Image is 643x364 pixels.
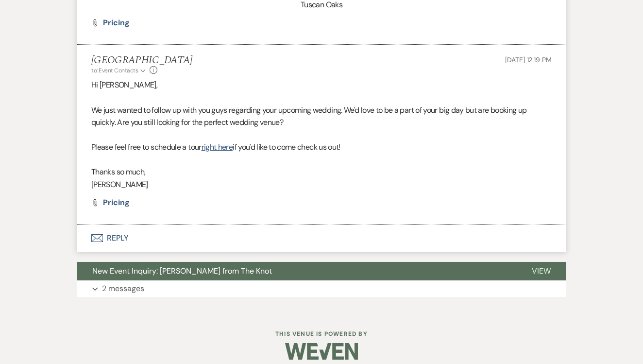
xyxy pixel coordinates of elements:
p: We just wanted to follow up with you guys regarding your upcoming wedding. We'd love to be a part... [91,104,552,129]
a: right here [202,142,233,152]
button: Reply [77,225,566,252]
button: to: Event Contacts [91,66,147,75]
span: View [532,266,551,276]
p: Please feel free to schedule a tour if you'd like to come check us out! [91,141,552,154]
p: [PERSON_NAME] [91,178,552,191]
p: 2 messages [102,282,144,295]
span: New Event Inquiry: [PERSON_NAME] from The Knot [92,266,272,276]
h5: [GEOGRAPHIC_DATA] [91,54,193,67]
span: Pricing [103,197,129,208]
p: Hi [PERSON_NAME], [91,79,552,91]
a: Pricing [103,19,129,27]
span: Pricing [103,17,129,28]
span: [DATE] 12:19 PM [505,55,552,64]
button: New Event Inquiry: [PERSON_NAME] from The Knot [77,262,516,280]
a: Pricing [103,199,129,207]
button: View [516,262,566,280]
p: Thanks so much, [91,166,552,178]
button: 2 messages [77,280,566,297]
span: to: Event Contacts [91,67,138,74]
